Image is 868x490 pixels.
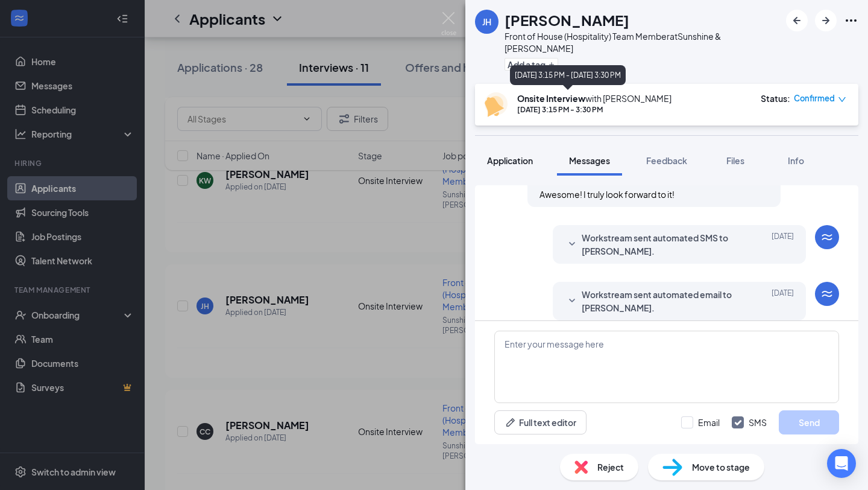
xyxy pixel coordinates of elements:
[517,92,671,104] div: with [PERSON_NAME]
[820,287,834,301] svg: WorkstreamLogo
[726,155,744,166] span: Files
[505,416,517,428] svg: Pen
[487,155,533,166] span: Application
[517,93,585,104] b: Onsite Interview
[844,13,858,28] svg: Ellipses
[517,104,671,115] div: [DATE] 3:15 PM - 3:30 PM
[565,237,579,252] svg: SmallChevronDown
[772,288,794,314] span: [DATE]
[819,13,833,28] svg: ArrowRight
[790,13,804,28] svg: ArrowLeftNew
[820,230,834,244] svg: WorkstreamLogo
[646,155,687,166] span: Feedback
[761,92,790,104] div: Status :
[788,155,804,166] span: Info
[505,30,780,54] div: Front of House (Hospitality) Team Member at Sunshine & [PERSON_NAME]
[786,10,808,31] button: ArrowLeftNew
[510,65,626,85] div: [DATE] 3:15 PM - [DATE] 3:30 PM
[505,58,558,71] button: PlusAdd a tag
[569,155,610,166] span: Messages
[838,95,846,104] span: down
[582,231,740,258] span: Workstream sent automated SMS to [PERSON_NAME].
[548,61,555,68] svg: Plus
[827,449,856,478] div: Open Intercom Messenger
[794,92,835,104] span: Confirmed
[582,288,740,314] span: Workstream sent automated email to [PERSON_NAME].
[505,10,629,30] h1: [PERSON_NAME]
[539,189,675,200] span: Awesome! I truly look forward to it!
[692,460,750,474] span: Move to stage
[597,460,624,474] span: Reject
[494,410,587,434] button: Full text editorPen
[482,16,491,28] div: JH
[779,410,839,434] button: Send
[815,10,837,31] button: ArrowRight
[772,231,794,258] span: [DATE]
[565,294,579,308] svg: SmallChevronDown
